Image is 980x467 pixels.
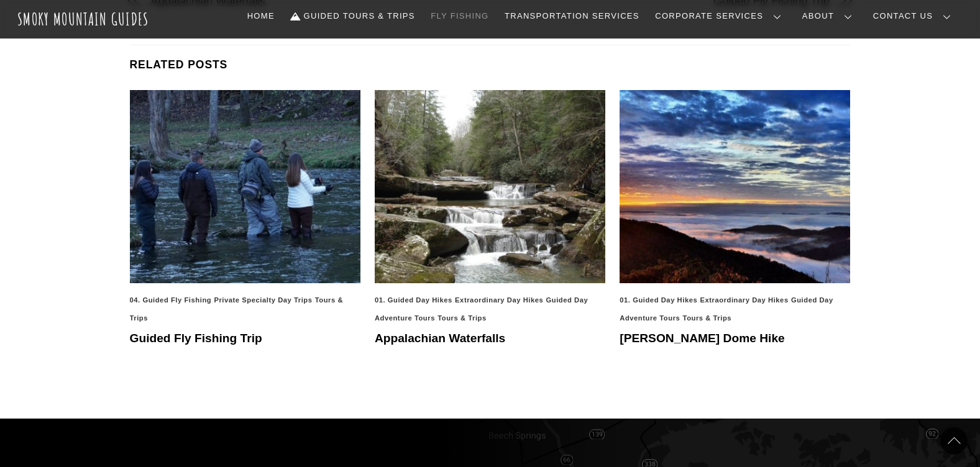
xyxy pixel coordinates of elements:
a: Extraordinary Day Hikes [455,296,543,304]
a: Guided Day Adventure Tours [620,296,833,322]
span: , [435,314,437,322]
a: Transportation Services [500,3,644,29]
a: [PERSON_NAME] Dome Hike [620,332,784,345]
a: Guided Fly Fishing Trip [130,332,262,345]
a: Tours & Trips [683,314,732,322]
a: Fly Fishing [426,3,493,29]
a: About [797,3,862,29]
a: Smoky Mountain Guides [17,9,149,29]
a: Extraordinary Day Hikes [700,296,788,304]
a: Private Specialty Day Trips [214,296,312,304]
a: 01. Guided Day Hikes [620,296,697,304]
a: Appalachian Waterfalls [375,332,505,345]
img: 2242952610_0057f41b49_o-min [375,90,605,283]
a: Corporate Services [650,3,791,29]
a: Guided Tours & Trips [286,3,420,29]
h4: Related Posts [130,45,851,74]
span: , [543,296,546,304]
span: , [697,296,700,304]
span: , [680,314,682,322]
span: , [452,296,455,304]
span: , [313,296,315,304]
a: Home [242,3,280,29]
img: smokymountainguides.com-fishing_tour_02-50 [130,90,360,283]
a: 01. Guided Day Hikes [375,296,452,304]
a: Tours & Trips [437,314,487,322]
img: slide [620,90,850,283]
a: Contact Us [868,3,961,29]
a: 04. Guided Fly Fishing [130,296,212,304]
span: , [211,296,214,304]
span: , [789,296,791,304]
